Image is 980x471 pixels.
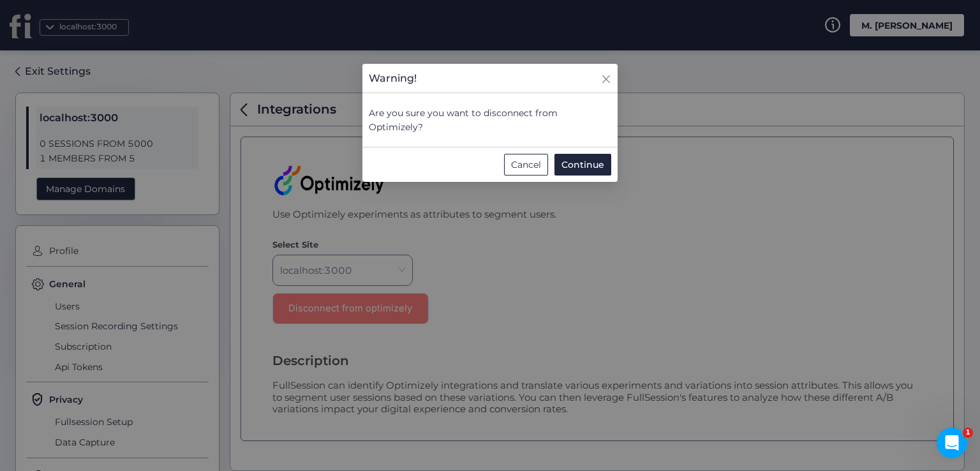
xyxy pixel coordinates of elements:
[561,158,604,172] span: Continue
[963,428,973,438] span: 1
[554,154,611,176] button: Continue
[504,154,548,176] div: Cancel
[937,428,967,458] iframe: Intercom live chat
[601,64,618,89] button: Close
[362,93,618,147] div: Are you sure you want to disconnect from Optimizely?
[369,70,417,86] span: Warning!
